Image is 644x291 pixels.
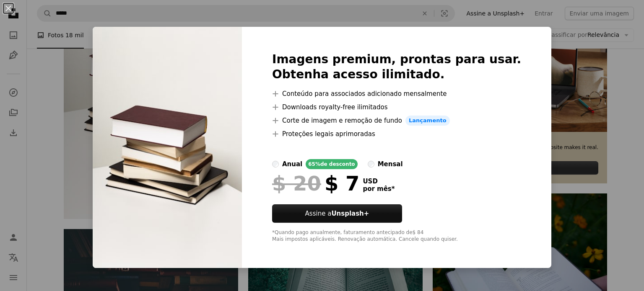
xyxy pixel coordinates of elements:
[272,229,521,243] div: *Quando pago anualmente, faturamento antecipado de $ 84 Mais impostos aplicáveis. Renovação autom...
[405,116,450,126] span: Lançamento
[272,173,359,194] div: $ 7
[272,161,279,167] input: anual65%de desconto
[378,159,403,169] div: mensal
[93,27,242,268] img: premium_photo-1669652639337-c513cc42ead6
[331,210,369,217] strong: Unsplash+
[306,159,357,169] div: 65% de desconto
[272,52,521,82] h2: Imagens premium, prontas para usar. Obtenha acesso ilimitado.
[272,89,521,99] li: Conteúdo para associados adicionado mensalmente
[363,185,395,193] span: por mês *
[272,116,521,126] li: Corte de imagem e remoção de fundo
[272,204,402,223] button: Assine aUnsplash+
[282,159,302,169] div: anual
[368,161,374,167] input: mensal
[272,102,521,112] li: Downloads royalty-free ilimitados
[272,173,321,194] span: $ 20
[363,178,395,185] span: USD
[272,129,521,139] li: Proteções legais aprimoradas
